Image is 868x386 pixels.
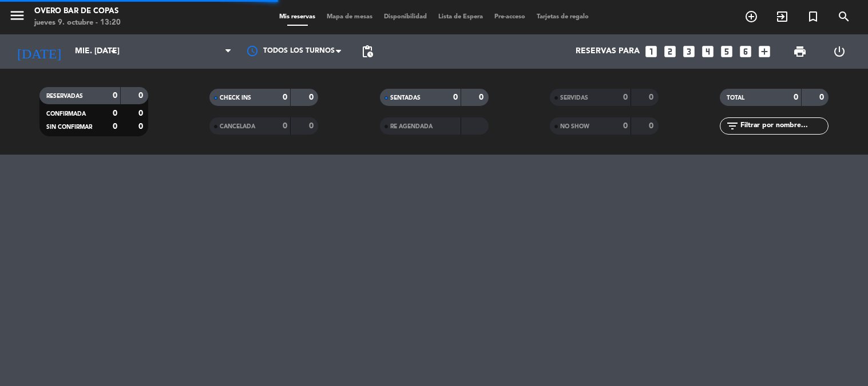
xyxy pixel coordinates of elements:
i: power_settings_new [833,45,846,58]
button: menu [9,7,26,28]
i: add_box [757,44,772,59]
strong: 0 [283,93,287,101]
input: Filtrar por nombre... [739,120,828,132]
span: TOTAL [727,95,744,101]
span: SERVIDAS [560,95,588,101]
span: CHECK INS [220,95,251,101]
span: NO SHOW [560,124,589,129]
div: jueves 9. octubre - 13:20 [34,17,121,29]
strong: 0 [623,93,628,101]
strong: 0 [113,123,117,131]
i: menu [9,7,26,24]
i: add_circle_outline [744,10,758,23]
span: CONFIRMADA [46,111,86,117]
span: Mapa de mesas [321,14,378,20]
strong: 0 [819,93,826,101]
strong: 0 [138,92,145,100]
i: looks_6 [738,44,753,59]
span: RESERVADAS [46,93,83,99]
span: Lista de Espera [433,14,489,20]
i: looks_4 [700,44,715,59]
strong: 0 [649,93,656,101]
i: arrow_drop_down [106,45,120,58]
span: RE AGENDADA [390,124,433,129]
strong: 0 [309,93,316,101]
strong: 0 [138,109,145,117]
i: filter_list [726,119,739,133]
i: [DATE] [9,39,69,64]
span: pending_actions [360,45,374,58]
strong: 0 [113,109,117,117]
strong: 0 [453,93,458,101]
i: looks_3 [681,44,696,59]
span: print [793,45,807,58]
div: LOG OUT [820,34,859,69]
strong: 0 [138,123,145,131]
span: SENTADAS [390,95,421,101]
strong: 0 [283,122,287,130]
span: CANCELADA [220,124,255,129]
i: search [837,10,851,23]
span: Reservas para [576,47,640,56]
span: SIN CONFIRMAR [46,124,92,130]
strong: 0 [309,122,316,130]
strong: 0 [623,122,628,130]
div: Overo Bar de Copas [34,6,121,17]
span: Mis reservas [274,14,321,20]
span: Tarjetas de regalo [531,14,594,20]
i: exit_to_app [775,10,789,23]
strong: 0 [113,92,117,100]
i: looks_one [644,44,659,59]
i: turned_in_not [806,10,820,23]
span: Pre-acceso [489,14,531,20]
strong: 0 [649,122,656,130]
strong: 0 [479,93,486,101]
span: Disponibilidad [378,14,433,20]
i: looks_5 [719,44,734,59]
i: looks_two [663,44,677,59]
strong: 0 [794,93,798,101]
